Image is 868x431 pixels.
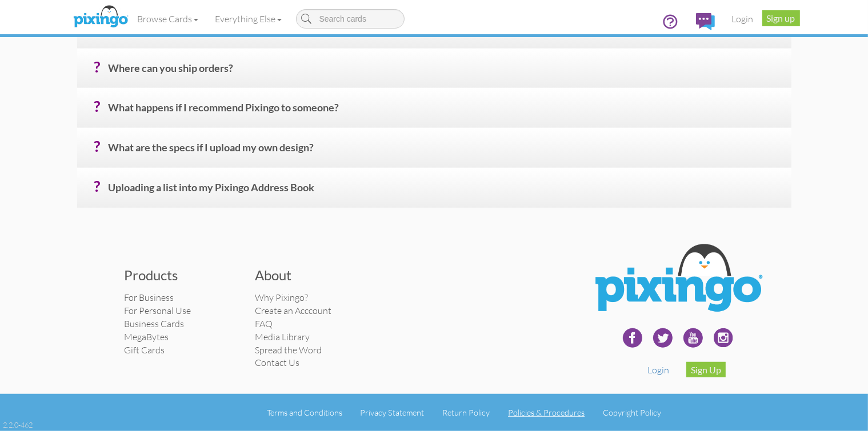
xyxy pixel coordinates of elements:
[255,268,369,283] h3: About
[94,98,101,115] span: ?
[94,138,101,155] span: ?
[361,408,425,417] a: Privacy Statement
[3,420,33,430] div: 2.2.0-462
[696,13,715,30] img: comments.svg
[94,58,101,75] span: ?
[124,305,191,316] a: For Personal Use
[255,318,273,329] a: FAQ
[647,364,669,376] a: Login
[255,292,308,303] a: Why Pixingo?
[723,5,762,33] a: Login
[649,324,677,352] img: twitter-240.png
[109,63,783,83] h4: Where can you ship orders?
[124,344,165,356] a: Gift Cards
[255,344,322,356] a: Spread the Word
[603,408,661,417] a: Copyright Policy
[255,357,299,368] a: Contact Us
[94,178,101,195] span: ?
[255,331,310,343] a: Media Library
[762,10,800,26] a: Sign up
[124,318,184,329] a: Business Cards
[255,305,331,316] a: Create an Acccount
[267,408,342,417] a: Terms and Conditions
[109,102,783,122] h4: What happens if I recommend Pixingo to someone?
[129,5,207,33] a: Browse Cards
[585,236,770,324] img: Pixingo Logo
[124,268,238,283] h3: Products
[296,9,405,29] input: Search cards
[618,324,647,352] img: facebook-240.png
[124,331,169,343] a: MegaBytes
[109,142,783,162] h4: What are the specs if I upload my own design?
[109,182,783,202] h4: Uploading a list into my Pixingo Address Book
[508,408,585,417] a: Policies & Procedures
[686,362,726,377] a: Sign Up
[442,408,490,417] a: Return Policy
[207,5,290,33] a: Everything Else
[679,324,707,352] img: youtube-240.png
[124,292,174,303] a: For Business
[70,3,131,31] img: pixingo logo
[709,324,738,352] img: instagram.svg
